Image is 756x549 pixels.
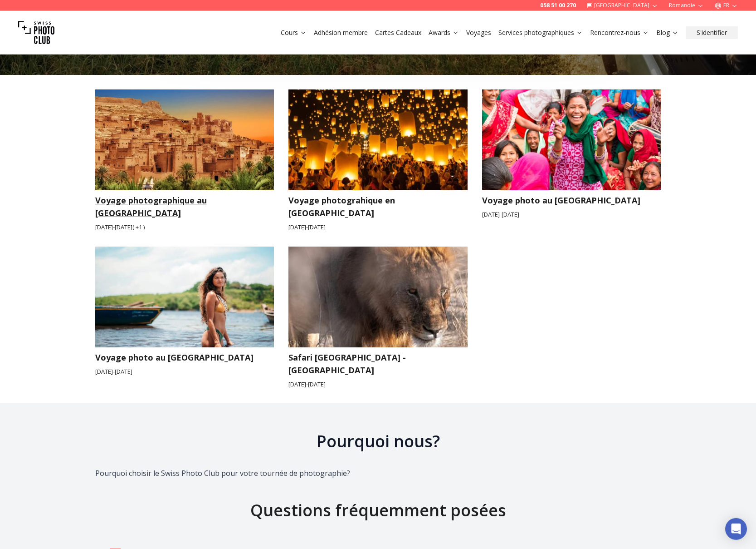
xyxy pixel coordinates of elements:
[95,367,274,376] small: [DATE] - [DATE]
[288,223,468,232] small: [DATE] - [DATE]
[482,194,661,207] h3: Voyage photo au [GEOGRAPHIC_DATA]
[95,432,661,450] h2: Pourquoi nous?
[95,351,274,364] h3: Voyage photo au [GEOGRAPHIC_DATA]
[288,247,468,389] a: Safari Parc National Kruger - Afrique du SudSafari [GEOGRAPHIC_DATA] - [GEOGRAPHIC_DATA][DATE]-[D...
[279,84,476,195] img: Voyage photograhique en Thailande
[590,28,649,37] a: Rencontrez-nous
[95,89,274,232] a: Voyage photographique au MarocVoyage photographique au [GEOGRAPHIC_DATA][DATE]-[DATE]( +1 )
[288,89,468,232] a: Voyage photograhique en ThailandeVoyage photograhique en [GEOGRAPHIC_DATA][DATE]-[DATE]
[725,518,747,540] div: Open Intercom Messenger
[540,2,576,9] a: 058 51 00 270
[473,84,670,195] img: Voyage photo au Népal
[482,210,661,219] small: [DATE] - [DATE]
[686,26,738,39] button: S'identifier
[95,467,661,480] div: Pourquoi choisir le Swiss Photo Club pour votre tournée de photographie?
[18,15,54,51] img: Swiss photo club
[310,26,371,39] button: Adhésion membre
[466,28,491,37] a: Voyages
[277,26,310,39] button: Cours
[86,241,283,352] img: Voyage photo au Brésil
[281,28,307,37] a: Cours
[371,26,425,39] button: Cartes Cadeaux
[288,194,468,219] h3: Voyage photograhique en [GEOGRAPHIC_DATA]
[495,26,586,39] button: Services photographiques
[425,26,463,39] button: Awards
[314,28,368,37] a: Adhésion membre
[95,89,274,190] img: Voyage photographique au Maroc
[95,247,274,389] a: Voyage photo au BrésilVoyage photo au [GEOGRAPHIC_DATA][DATE]-[DATE]
[498,28,583,37] a: Services photographiques
[463,26,495,39] button: Voyages
[95,223,274,232] small: [DATE] - [DATE] ( + 1 )
[102,501,654,519] h2: Questions fréquemment posées
[288,380,468,389] small: [DATE] - [DATE]
[482,89,661,232] a: Voyage photo au NépalVoyage photo au [GEOGRAPHIC_DATA][DATE]-[DATE]
[375,28,421,37] a: Cartes Cadeaux
[429,28,459,37] a: Awards
[586,26,653,39] button: Rencontrez-nous
[656,28,678,37] a: Blog
[288,351,468,376] h3: Safari [GEOGRAPHIC_DATA] - [GEOGRAPHIC_DATA]
[653,26,682,39] button: Blog
[279,241,476,352] img: Safari Parc National Kruger - Afrique du Sud
[95,194,274,219] h3: Voyage photographique au [GEOGRAPHIC_DATA]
